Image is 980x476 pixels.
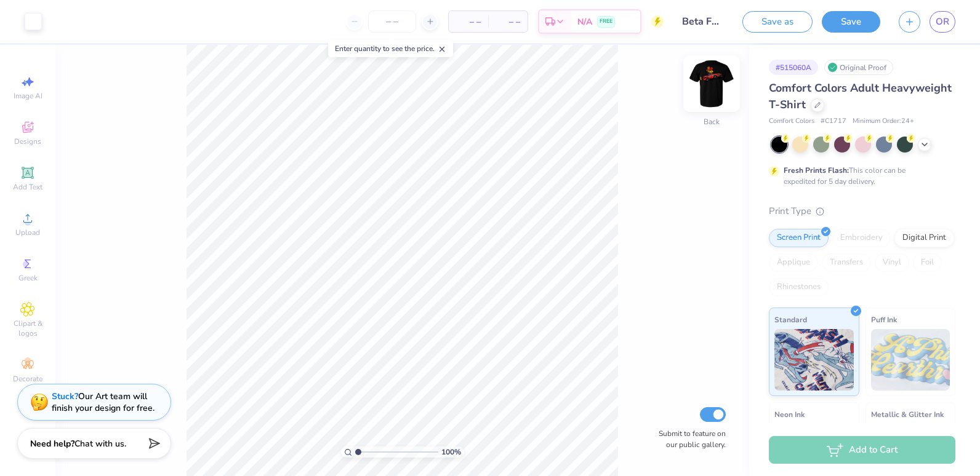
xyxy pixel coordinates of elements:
[704,116,720,127] div: Back
[769,253,818,272] div: Applique
[871,329,950,391] img: Puff Ink
[14,91,42,101] span: Image AI
[769,60,818,75] div: # 515060A
[441,446,461,458] span: 100 %
[832,229,891,247] div: Embroidery
[784,165,849,175] strong: Fresh Prints Flash:
[52,391,78,402] strong: Stuck?
[52,391,155,414] div: Our Art team will finish your design for free.
[769,116,814,127] span: Comfort Colors
[769,278,829,296] div: Rhinestones
[14,137,41,146] span: Designs
[13,182,42,192] span: Add Text
[769,81,952,112] span: Comfort Colors Adult Heavyweight T-Shirt
[368,10,416,33] input: – –
[774,329,854,391] img: Standard
[577,15,592,28] span: N/A
[894,229,954,247] div: Digital Print
[15,228,40,237] span: Upload
[936,15,949,29] span: OR
[687,59,736,108] img: Back
[822,11,880,33] button: Save
[821,116,846,127] span: # C1717
[774,313,807,326] span: Standard
[18,273,38,283] span: Greek
[456,15,481,28] span: – –
[13,374,42,384] span: Decorate
[496,15,520,28] span: – –
[930,11,955,33] a: OR
[74,438,126,450] span: Chat with us.
[913,253,942,272] div: Foil
[824,60,893,75] div: Original Proof
[673,9,733,34] input: Untitled Design
[871,408,944,421] span: Metallic & Glitter Ink
[784,165,935,187] div: This color can be expedited for 5 day delivery.
[875,253,909,272] div: Vinyl
[853,116,914,127] span: Minimum Order: 24 +
[600,17,612,26] span: FREE
[822,253,871,272] div: Transfers
[328,40,453,57] div: Enter quantity to see the price.
[30,438,74,450] strong: Need help?
[742,11,813,33] button: Save as
[769,229,829,247] div: Screen Print
[6,319,49,338] span: Clipart & logos
[769,204,955,218] div: Print Type
[774,408,805,421] span: Neon Ink
[871,313,897,326] span: Puff Ink
[652,428,726,450] label: Submit to feature on our public gallery.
